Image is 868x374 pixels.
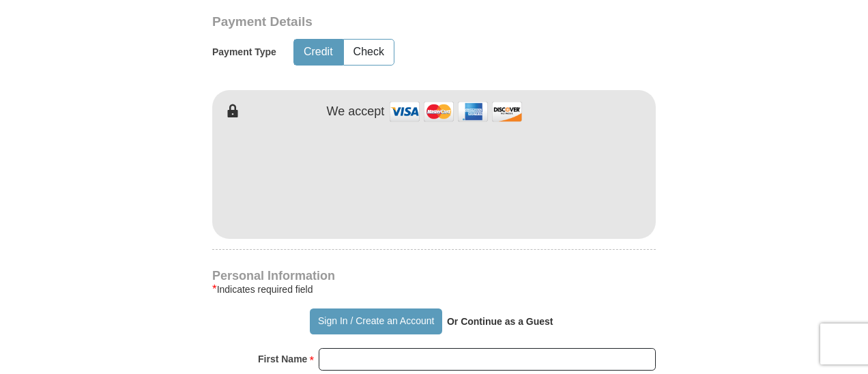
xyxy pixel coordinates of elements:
button: Sign In / Create an Account [310,308,442,334]
img: credit cards accepted [388,97,524,126]
h4: Personal Information [212,270,656,281]
h5: Payment Type [212,46,276,58]
button: Check [344,40,394,65]
button: Credit [294,40,343,65]
div: Indicates required field [212,281,656,298]
h3: Payment Details [212,14,560,30]
strong: Or Continue as a Guest [447,316,553,327]
h4: We accept [327,104,385,119]
strong: First Name [258,349,307,369]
